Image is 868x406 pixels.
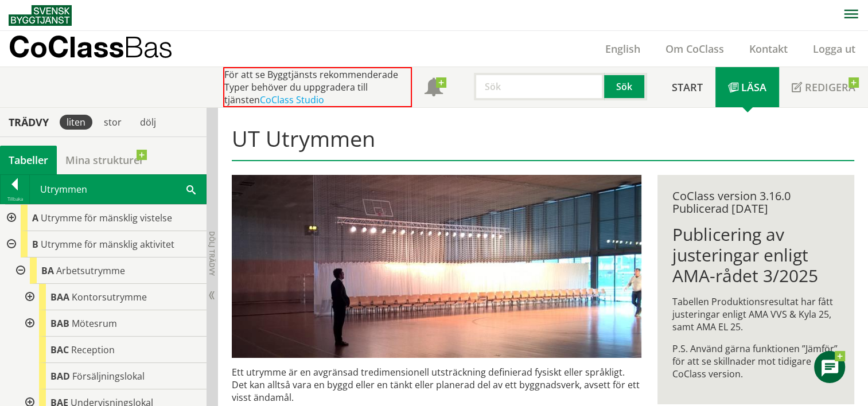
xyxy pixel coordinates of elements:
a: English [593,42,653,56]
p: P.S. Använd gärna funktionen ”Jämför” för att se skillnader mot tidigare CoClass version. [672,342,840,380]
button: Sök [604,73,647,100]
span: Start [672,80,703,94]
div: För att se Byggtjänsts rekommenderade Typer behöver du uppgradera till tjänsten [223,67,412,107]
a: Mina strukturer [57,146,153,174]
span: BAA [50,291,69,303]
img: Svensk Byggtjänst [9,5,72,26]
span: BA [41,264,54,277]
a: Om CoClass [653,42,737,56]
a: Redigera [779,67,868,107]
span: BAD [50,370,70,382]
div: Utrymmen [30,175,206,204]
span: Försäljningslokal [72,370,145,382]
div: stor [97,115,129,130]
div: Gå till informationssidan för CoClass Studio [18,284,207,310]
div: Tillbaka [1,194,29,204]
span: Utrymme för mänsklig aktivitet [41,238,174,251]
div: liten [60,115,92,130]
span: Reception [71,343,115,356]
span: Notifikationer [425,79,443,97]
a: Logga ut [800,42,868,56]
span: BAB [50,317,69,330]
span: Läsa [741,80,766,94]
img: utrymme.jpg [232,175,642,358]
a: CoClassBas [9,31,197,67]
input: Sök [474,73,604,100]
span: A [32,212,38,224]
a: CoClass Studio [260,93,324,106]
a: Start [659,67,715,107]
div: dölj [133,115,163,130]
span: Mötesrum [72,317,117,330]
div: Gå till informationssidan för CoClass Studio [18,337,207,363]
p: CoClass [9,40,173,53]
span: Redigera [805,80,855,94]
span: Dölj trädvy [207,231,217,276]
span: Bas [124,30,173,64]
a: Kontakt [737,42,800,56]
div: CoClass version 3.16.0 Publicerad [DATE] [672,190,840,215]
span: BAC [50,343,69,356]
h1: Publicering av justeringar enligt AMA-rådet 3/2025 [672,224,840,286]
a: Läsa [715,67,779,107]
span: Arbetsutrymme [56,264,125,277]
span: B [32,238,38,251]
div: Gå till informationssidan för CoClass Studio [18,310,207,337]
h1: UT Utrymmen [232,126,855,161]
span: Kontorsutrymme [72,291,147,303]
span: Utrymme för mänsklig vistelse [41,212,172,224]
div: Trädvy [2,116,55,128]
span: Sök i tabellen [186,183,196,195]
p: Tabellen Produktionsresultat har fått justeringar enligt AMA VVS & Kyla 25, samt AMA EL 25. [672,295,840,333]
div: Gå till informationssidan för CoClass Studio [18,363,207,389]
